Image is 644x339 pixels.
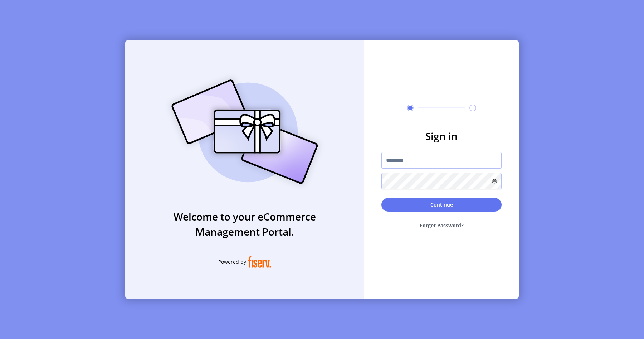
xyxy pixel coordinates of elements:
h3: Welcome to your eCommerce Management Portal. [125,209,364,239]
span: Powered by [218,258,246,266]
button: Continue [381,198,502,212]
button: Forget Password? [381,216,502,235]
img: card_Illustration.svg [161,72,329,192]
h3: Sign in [381,129,502,144]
